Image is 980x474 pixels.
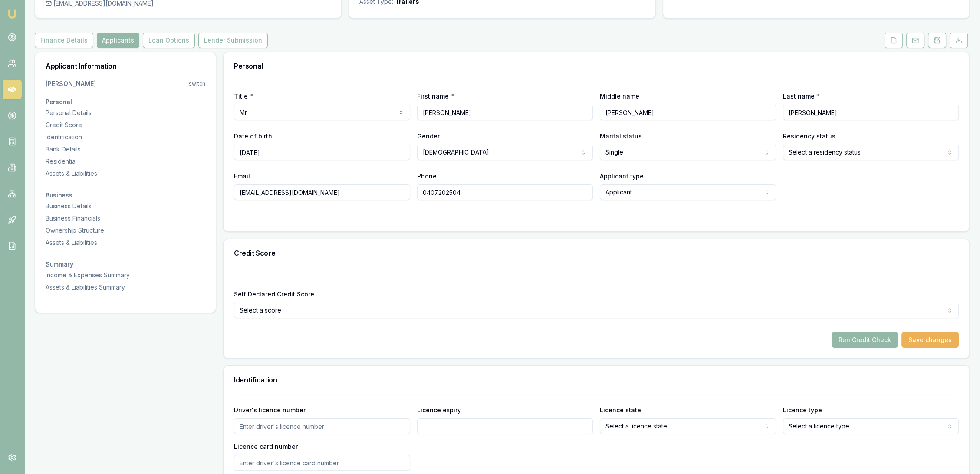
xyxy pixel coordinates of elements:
label: Date of birth [234,132,272,140]
label: Title * [234,92,253,100]
label: Residency status [783,132,835,140]
input: 0431 234 567 [417,184,593,200]
h3: Summary [46,261,205,267]
div: Personal Details [46,109,205,117]
label: Applicant type [600,172,644,180]
div: Assets & Liabilities Summary [46,283,205,292]
label: Phone [417,172,437,180]
h3: Personal [46,99,205,105]
label: First name * [417,92,454,100]
h3: Business [46,192,205,198]
div: [PERSON_NAME] [46,79,96,88]
input: Enter driver's licence number [234,418,410,434]
button: Save changes [901,332,959,348]
button: Lender Submission [198,33,268,48]
a: Applicants [95,33,141,48]
label: Middle name [600,92,639,100]
button: Applicants [97,33,139,48]
h3: Identification [234,376,959,383]
div: Residential [46,157,205,166]
button: Finance Details [35,33,93,48]
h3: Applicant Information [46,63,205,69]
input: DD/MM/YYYY [234,145,410,160]
label: Marital status [600,132,642,140]
div: Income & Expenses Summary [46,271,205,280]
div: Ownership Structure [46,226,205,235]
div: Credit Score [46,121,205,129]
h3: Credit Score [234,250,959,257]
label: Licence card number [234,443,298,450]
h3: Personal [234,63,959,69]
label: Driver's licence number [234,406,306,414]
button: Run Credit Check [832,332,898,348]
div: Bank Details [46,145,205,154]
a: Lender Submission [197,33,270,48]
div: switch [189,80,205,87]
label: Licence expiry [417,406,461,414]
label: Licence state [600,406,641,414]
div: Identification [46,133,205,142]
div: Business Financials [46,214,205,223]
div: Assets & Liabilities [46,238,205,247]
div: Business Details [46,202,205,211]
label: Last name * [783,92,820,100]
label: Email [234,172,250,180]
label: Gender [417,132,440,140]
a: Finance Details [35,33,95,48]
label: Licence type [783,406,822,414]
img: emu-icon-u.png [7,9,17,19]
div: Assets & Liabilities [46,169,205,178]
a: Loan Options [141,33,197,48]
button: Loan Options [143,33,195,48]
input: Enter driver's licence card number [234,455,410,471]
label: Self Declared Credit Score [234,290,314,298]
